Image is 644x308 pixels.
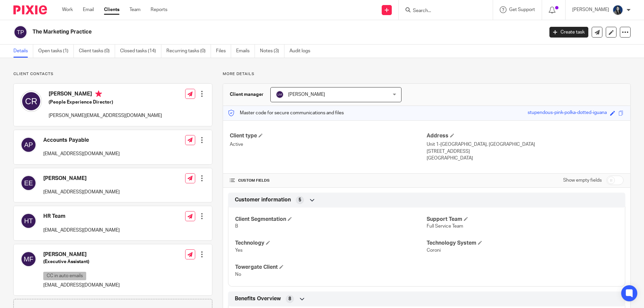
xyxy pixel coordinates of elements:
span: Get Support [509,7,535,12]
h4: [PERSON_NAME] [49,90,162,99]
a: Open tasks (1) [38,45,74,58]
h4: HR Team [43,213,120,220]
img: svg%3E [276,90,284,99]
i: Primary [95,90,102,97]
h4: Technology [235,240,427,247]
a: Recurring tasks (0) [166,45,211,58]
a: Work [62,6,73,13]
span: Coroni [427,248,441,253]
h4: Accounts Payable [43,137,120,144]
p: [EMAIL_ADDRESS][DOMAIN_NAME] [43,227,120,234]
h4: Address [427,132,624,139]
img: eeb93efe-c884-43eb-8d47-60e5532f21cb.jpg [612,5,623,15]
p: [STREET_ADDRESS] [427,148,624,155]
a: Closed tasks (14) [120,45,161,58]
p: [EMAIL_ADDRESS][DOMAIN_NAME] [43,150,120,157]
a: Email [83,6,94,13]
p: CC in auto emails [43,272,86,280]
img: svg%3E [20,90,42,112]
h4: Technology System [427,240,618,247]
img: Pixie [13,5,47,14]
span: 5 [299,197,301,203]
input: Search [412,8,473,14]
p: Unit 1-[GEOGRAPHIC_DATA], [GEOGRAPHIC_DATA] [427,141,624,148]
span: 8 [288,296,291,302]
h4: Client Segmentation [235,216,427,223]
a: Audit logs [289,45,315,58]
p: [PERSON_NAME][EMAIL_ADDRESS][DOMAIN_NAME] [49,112,162,119]
span: B [235,224,238,229]
a: Reports [151,6,167,13]
p: Active [230,141,427,148]
div: stupendous-pink-polka-dotted-iguana [528,109,607,117]
h4: [PERSON_NAME] [43,251,120,258]
img: svg%3E [13,25,28,39]
a: Team [129,6,141,13]
a: Notes (3) [260,45,284,58]
h4: Support Team [427,216,618,223]
a: Clients [104,6,119,13]
h4: CUSTOM FIELDS [230,178,427,183]
a: Emails [236,45,255,58]
h5: (People Experience Director) [49,99,162,106]
img: svg%3E [20,175,37,191]
a: Details [13,45,33,58]
img: svg%3E [20,213,37,229]
p: [EMAIL_ADDRESS][DOMAIN_NAME] [43,189,120,195]
span: Customer information [235,196,291,203]
span: Benefits Overview [235,295,281,302]
img: svg%3E [20,137,37,153]
p: Master code for secure communications and files [228,110,344,116]
span: No [235,272,241,277]
span: Full Service Team [427,224,463,229]
h4: Client type [230,132,427,139]
p: [PERSON_NAME] [572,6,609,13]
label: Show empty fields [563,177,602,184]
h2: The Marketing Practice [33,28,438,36]
span: Yes [235,248,243,253]
h3: Client manager [230,91,264,98]
span: [PERSON_NAME] [288,92,325,97]
img: svg%3E [20,251,37,267]
p: More details [223,71,631,77]
h5: (Executive Assistant) [43,258,120,265]
a: Files [216,45,231,58]
a: Create task [549,27,588,38]
p: [EMAIL_ADDRESS][DOMAIN_NAME] [43,282,120,289]
h4: [PERSON_NAME] [43,175,120,182]
a: Client tasks (0) [79,45,115,58]
p: Client contacts [13,71,212,77]
p: [GEOGRAPHIC_DATA] [427,155,624,162]
h4: Towergate Client [235,264,427,271]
